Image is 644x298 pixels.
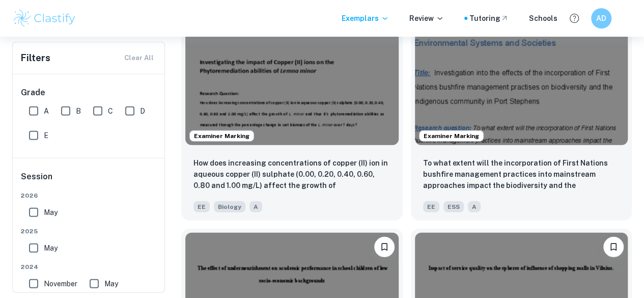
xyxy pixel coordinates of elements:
h6: Session [21,171,157,191]
a: Tutoring [469,13,509,24]
img: Clastify logo [12,8,77,29]
span: D [140,105,145,117]
p: How does increasing concentrations of copper (II) ion in aqueous copper (II) sulphate (0.00, 0.20... [193,157,390,192]
span: ESS [443,201,464,212]
button: Bookmark [374,237,395,257]
span: C [108,105,113,117]
span: May [44,207,58,218]
a: Schools [529,13,557,24]
span: B [76,105,81,117]
span: Examiner Marking [419,131,483,141]
span: Biology [214,201,245,212]
button: Bookmark [603,237,624,257]
span: EE [193,201,210,212]
span: A [44,105,49,117]
h6: Grade [21,87,157,99]
span: 2026 [21,191,157,200]
span: 2025 [21,227,157,236]
h6: AD [596,13,607,24]
span: May [44,242,58,254]
button: Help and Feedback [566,10,583,27]
span: E [44,130,48,141]
p: Exemplars [342,13,389,24]
span: A [468,201,481,212]
span: November [44,278,77,289]
p: To what extent will the incorporation of First Nations bushfire management practices into mainstr... [423,157,620,192]
button: AD [591,8,611,29]
h6: Filters [21,51,50,65]
span: Examiner Marking [190,131,254,141]
span: EE [423,201,439,212]
span: May [104,278,118,289]
span: 2024 [21,262,157,272]
span: A [249,201,262,212]
p: Review [409,13,444,24]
